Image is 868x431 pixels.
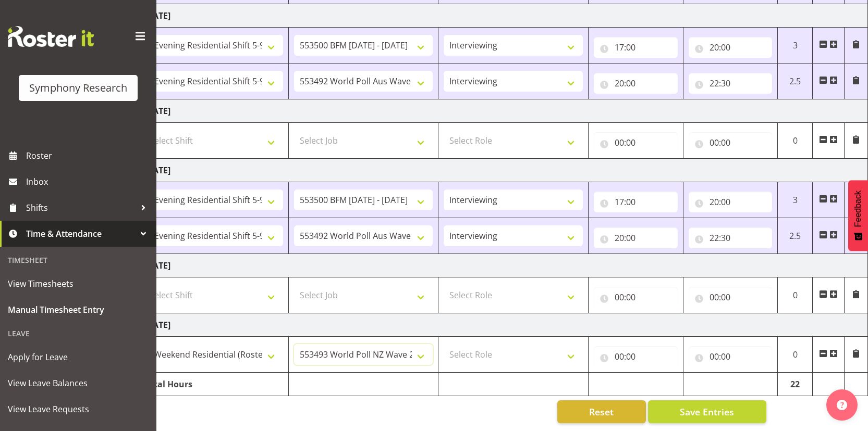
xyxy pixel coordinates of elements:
[8,302,149,318] span: Manual Timesheet Entry
[594,227,678,248] input: Click to select...
[594,37,678,58] input: Click to select...
[853,191,863,227] span: Feedback
[8,375,149,391] span: View Leave Balances
[3,323,154,344] div: Leave
[778,218,813,254] td: 2.5
[689,346,773,367] input: Click to select...
[594,287,678,308] input: Click to select...
[594,346,678,367] input: Click to select...
[8,401,149,417] span: View Leave Requests
[594,73,678,94] input: Click to select...
[778,28,813,64] td: 3
[848,180,868,251] button: Feedback - Show survey
[139,159,868,182] td: [DATE]
[3,271,154,297] a: View Timesheets
[3,344,154,370] a: Apply for Leave
[26,174,151,189] span: Inbox
[778,64,813,99] td: 2.5
[29,80,127,96] div: Symphony Research
[3,297,154,323] a: Manual Timesheet Entry
[139,313,868,337] td: [DATE]
[689,37,773,58] input: Click to select...
[778,337,813,373] td: 0
[778,182,813,218] td: 3
[689,192,773,212] input: Click to select...
[139,254,868,277] td: [DATE]
[680,405,734,419] span: Save Entries
[594,192,678,212] input: Click to select...
[689,132,773,153] input: Click to select...
[8,276,149,291] span: View Timesheets
[778,123,813,159] td: 0
[8,349,149,365] span: Apply for Leave
[837,400,847,410] img: help-xxl-2.png
[689,73,773,94] input: Click to select...
[8,26,94,47] img: Rosterit website logo
[139,4,868,28] td: [DATE]
[139,99,868,123] td: [DATE]
[3,396,154,422] a: View Leave Requests
[778,277,813,313] td: 0
[689,227,773,248] input: Click to select...
[3,249,154,271] div: Timesheet
[26,148,151,163] span: Roster
[648,400,766,423] button: Save Entries
[26,226,136,242] span: Time & Attendance
[778,373,813,396] td: 22
[594,132,678,153] input: Click to select...
[557,400,646,423] button: Reset
[689,287,773,308] input: Click to select...
[26,200,136,215] span: Shifts
[3,370,154,396] a: View Leave Balances
[139,373,289,396] td: Total Hours
[589,405,614,419] span: Reset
